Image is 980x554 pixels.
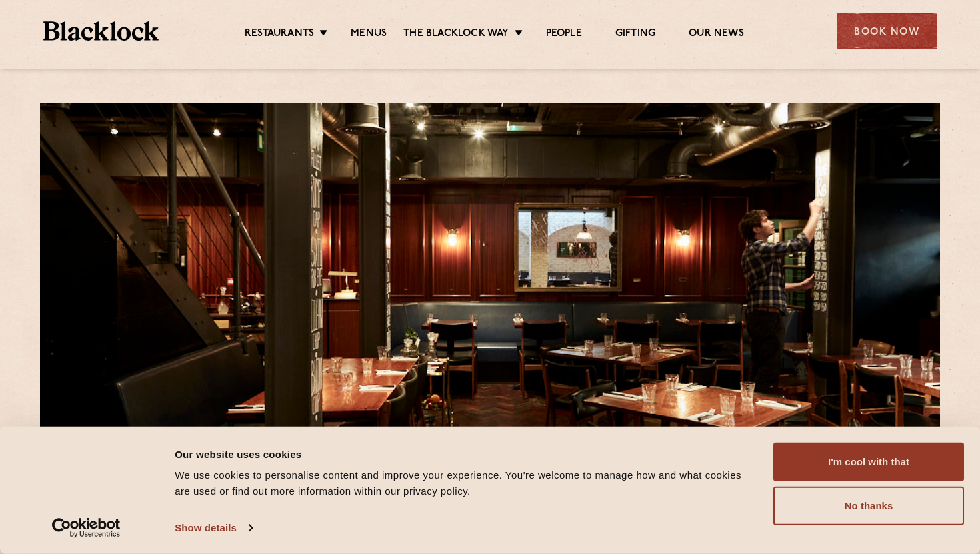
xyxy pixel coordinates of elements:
[773,443,964,481] button: I'm cool with that
[28,518,145,538] a: Usercentrics Cookiebot - opens in a new window
[689,27,744,42] a: Our News
[773,487,964,525] button: No thanks
[175,518,252,538] a: Show details
[175,446,758,462] div: Our website uses cookies
[175,467,758,499] div: We use cookies to personalise content and improve your experience. You're welcome to manage how a...
[546,27,582,42] a: People
[245,27,314,42] a: Restaurants
[837,13,937,49] div: Book Now
[43,21,159,41] img: BL_Textured_Logo-footer-cropped.svg
[351,27,387,42] a: Menus
[403,27,509,42] a: The Blacklock Way
[615,27,655,42] a: Gifting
